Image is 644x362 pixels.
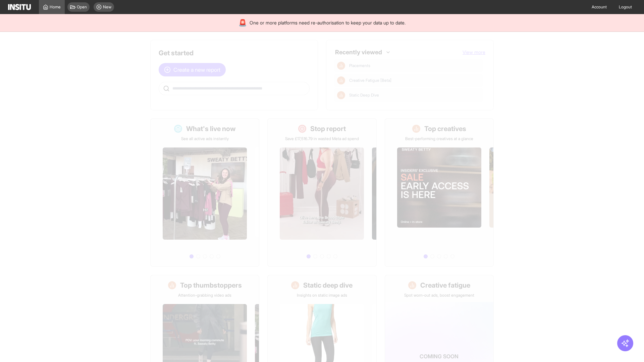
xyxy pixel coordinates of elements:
[250,19,406,26] span: One or more platforms need re-authorisation to keep your data up to date.
[103,4,111,10] span: New
[77,4,87,10] span: Open
[238,18,247,27] div: 🚨
[50,4,61,10] span: Home
[8,4,31,10] img: Logo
